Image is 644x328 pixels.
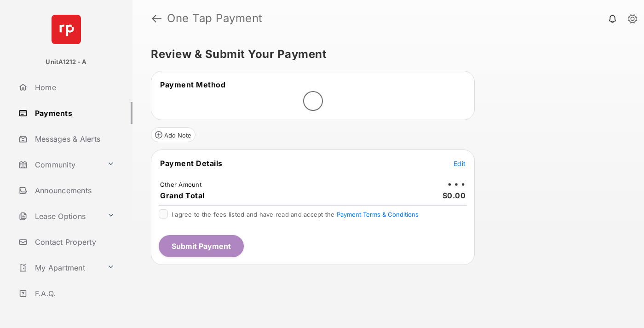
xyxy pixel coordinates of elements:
a: F.A.Q. [15,282,132,305]
a: Community [15,154,103,176]
a: Contact Property [15,231,132,253]
a: Home [15,76,132,98]
span: Edit [454,160,466,167]
a: Messages & Alerts [15,128,132,150]
img: svg+xml;base64,PHN2ZyB4bWxucz0iaHR0cDovL3d3dy53My5vcmcvMjAwMC9zdmciIHdpZHRoPSI2NCIgaGVpZ2h0PSI2NC... [52,15,81,44]
td: Other Amount [160,180,202,189]
a: Payments [15,102,132,124]
button: Submit Payment [159,235,244,257]
button: Add Note [151,127,195,142]
span: Payment Details [160,159,223,168]
span: Grand Total [160,191,205,200]
a: My Apartment [15,257,103,279]
span: Payment Method [160,80,225,89]
span: $0.00 [443,191,466,200]
a: Lease Options [15,205,103,227]
span: I agree to the fees listed and have read and accept the [172,211,419,218]
p: UnitA1212 - A [46,58,86,67]
button: Edit [454,159,466,168]
strong: One Tap Payment [167,13,263,24]
a: Announcements [15,179,132,201]
h5: Review & Submit Your Payment [151,49,618,60]
button: I agree to the fees listed and have read and accept the [337,211,419,218]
